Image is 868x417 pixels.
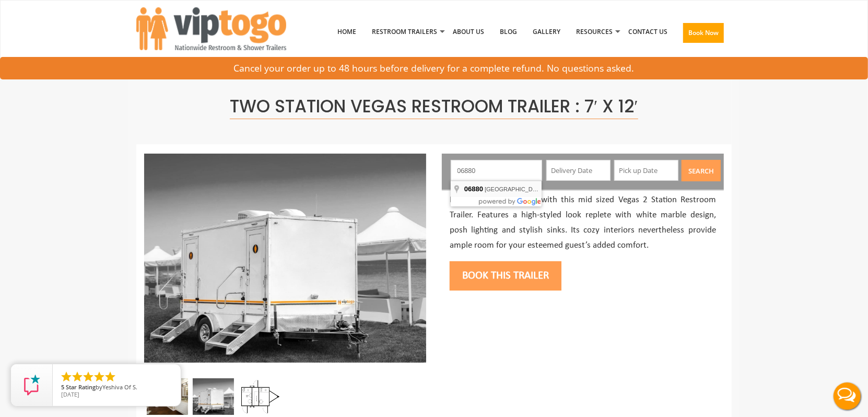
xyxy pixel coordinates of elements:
button: Book this trailer [450,261,561,291]
span: Star Rating [66,383,96,391]
a: Book Now [675,5,732,65]
img: VIPTOGO [136,7,286,50]
span: [GEOGRAPHIC_DATA], [GEOGRAPHIC_DATA], [GEOGRAPHIC_DATA] [485,186,671,192]
li:  [71,370,84,383]
span: Two Station Vegas Restroom Trailer : 7′ x 12′ [230,94,638,119]
span: by [61,384,172,391]
span: 06880 [464,185,483,193]
img: Side view of two station restroom trailer with separate doors for males and females [193,378,234,415]
input: Enter your Address [451,160,543,181]
li:  [104,370,116,383]
button: Book Now [683,23,724,43]
span: 5 [61,383,64,391]
li:  [60,370,73,383]
p: Make a grand entrance with this mid sized Vegas 2 Station Restroom Trailer. Features a high-style... [450,193,716,253]
a: Home [330,5,364,59]
li:  [93,370,105,383]
a: Contact Us [620,5,675,59]
a: Blog [492,5,525,59]
span: Yeshiva Of S. [102,383,137,391]
button: Live Chat [826,375,868,417]
a: Gallery [525,5,568,59]
span: [DATE] [61,390,79,398]
img: Floor Plan of 2 station restroom with sink and toilet [238,378,279,415]
input: Delivery Date [546,160,611,181]
img: Side view of two station restroom trailer with separate doors for males and females [144,154,426,363]
a: Restroom Trailers [364,5,445,59]
a: About Us [445,5,492,59]
input: Pick up Date [614,160,678,181]
a: Resources [568,5,620,59]
button: Search [682,160,721,181]
img: Review Rating [21,375,42,396]
li:  [82,370,95,383]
